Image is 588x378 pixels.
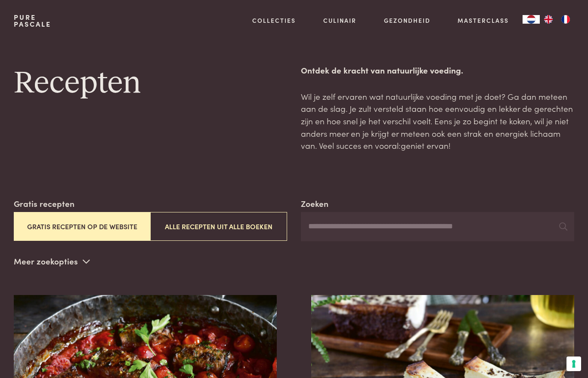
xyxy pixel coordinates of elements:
[458,16,509,25] a: Masterclass
[323,16,356,25] a: Culinair
[557,15,574,24] a: FR
[252,16,296,25] a: Collecties
[384,16,430,25] a: Gezondheid
[14,212,151,241] button: Gratis recepten op de website
[523,15,574,24] aside: Language selected: Nederlands
[14,64,287,103] h1: Recepten
[540,15,557,24] a: EN
[150,212,287,241] button: Alle recepten uit alle boeken
[301,64,463,76] strong: Ontdek de kracht van natuurlijke voeding.
[523,15,540,24] a: NL
[523,15,540,24] div: Language
[14,255,90,268] p: Meer zoekopties
[566,356,581,371] button: Uw voorkeuren voor toestemming voor trackingtechnologieën
[14,14,51,28] a: PurePascale
[301,90,574,152] p: Wil je zelf ervaren wat natuurlijke voeding met je doet? Ga dan meteen aan de slag. Je zult verst...
[301,197,328,210] label: Zoeken
[14,197,74,210] label: Gratis recepten
[540,15,574,24] ul: Language list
